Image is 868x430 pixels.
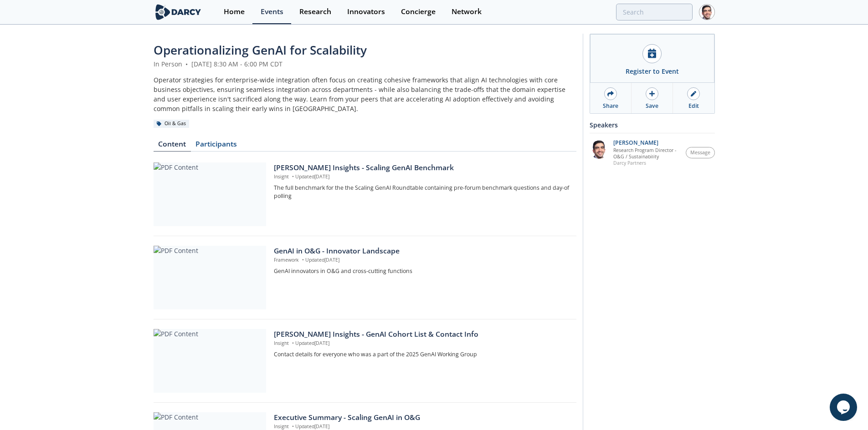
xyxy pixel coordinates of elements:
div: GenAI in O&G - Innovator Landscape [274,246,570,257]
span: Message [690,149,710,157]
p: Insight Updated [DATE] [274,340,570,347]
img: 44401130-f463-4f9c-a816-b31c67b6af04 [590,140,609,159]
div: In Person [DATE] 8:30 AM - 6:00 PM CDT [154,59,576,69]
p: Contact details for everyone who was a part of the 2025 GenAI Working Group [274,350,570,359]
div: Events [261,8,283,15]
p: Framework Updated [DATE] [274,257,570,264]
button: Message [686,147,715,158]
div: Register to Event [626,66,679,76]
a: Edit [673,83,714,113]
span: • [300,257,305,263]
div: Oil & Gas [154,120,190,128]
div: Save [646,102,658,110]
span: • [290,423,295,430]
div: [PERSON_NAME] Insights - GenAI Cohort List & Contact Info [274,329,570,340]
div: Share [603,102,618,110]
a: PDF Content [PERSON_NAME] Insights - GenAI Cohort List & Contact Info Insight •Updated[DATE] Cont... [154,329,576,393]
a: PDF Content GenAI in O&G - Innovator Landscape Framework •Updated[DATE] GenAI innovators in O&G a... [154,246,576,309]
span: • [290,173,295,180]
div: Network [452,8,482,15]
span: Operationalizing GenAI for Scalability [154,42,367,58]
a: Participants [191,141,242,152]
div: Operator strategies for enterprise-wide integration often focus on creating cohesive frameworks t... [154,75,576,113]
p: Insight Updated [DATE] [274,173,570,181]
div: Edit [688,102,699,110]
div: Speakers [590,117,715,133]
a: PDF Content [PERSON_NAME] Insights - Scaling GenAI Benchmark Insight •Updated[DATE] The full benc... [154,162,576,226]
div: [PERSON_NAME] Insights - Scaling GenAI Benchmark [274,162,570,173]
span: • [290,340,295,346]
a: Content [154,141,191,152]
div: Executive Summary - Scaling GenAI in O&G [274,412,570,423]
iframe: chat widget [830,394,859,421]
p: The full benchmark for the the Scaling GenAI Roundtable containing pre-forum benchmark questions ... [274,184,570,201]
div: Home [224,8,245,15]
p: Research Program Director - O&G / Sustainability [613,147,681,160]
input: Advanced Search [616,4,693,20]
span: • [184,60,190,68]
p: [PERSON_NAME] [613,140,681,146]
p: GenAI innovators in O&G and cross-cutting functions [274,267,570,275]
div: Research [299,8,331,15]
img: Profile [699,4,715,20]
div: Concierge [401,8,436,15]
div: Innovators [347,8,385,15]
img: logo-wide.svg [154,4,203,20]
p: Darcy Partners [613,160,681,166]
